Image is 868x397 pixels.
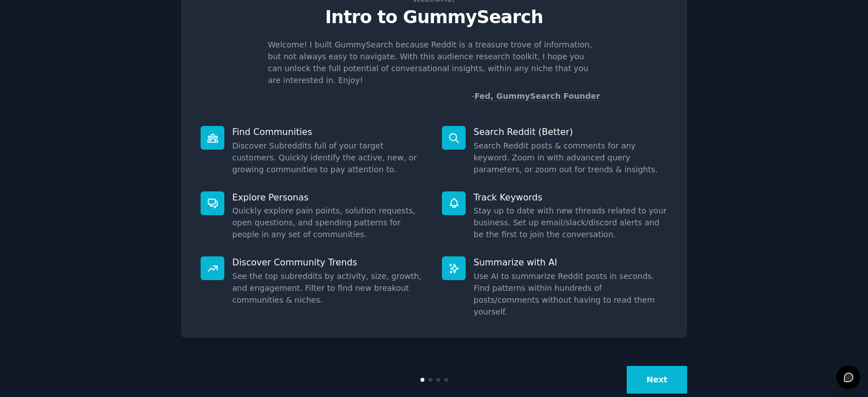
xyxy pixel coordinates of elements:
[232,140,426,176] dd: Discover Subreddits full of your target customers. Quickly identify the active, new, or growing c...
[474,140,667,176] dd: Search Reddit posts & comments for any keyword. Zoom in with advanced query parameters, or zoom o...
[474,191,667,203] p: Track Keywords
[474,205,667,241] dd: Stay up to date with new threads related to your business. Set up email/slack/discord alerts and ...
[232,126,426,138] p: Find Communities
[474,256,667,268] p: Summarize with AI
[474,271,667,318] dd: Use AI to summarize Reddit posts in seconds. Find patterns within hundreds of posts/comments with...
[232,191,426,203] p: Explore Personas
[474,91,600,101] a: Fed, GummySearch Founder
[232,205,426,241] dd: Quickly explore pain points, solution requests, open questions, and spending patterns for people ...
[471,90,600,102] div: -
[232,271,426,306] dd: See the top subreddits by activity, size, growth, and engagement. Filter to find new breakout com...
[232,256,426,268] p: Discover Community Trends
[474,126,667,138] p: Search Reddit (Better)
[627,366,687,394] button: Next
[193,7,675,27] p: Intro to GummySearch
[268,39,600,86] p: Welcome! I built GummySearch because Reddit is a treasure trove of information, but not always ea...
